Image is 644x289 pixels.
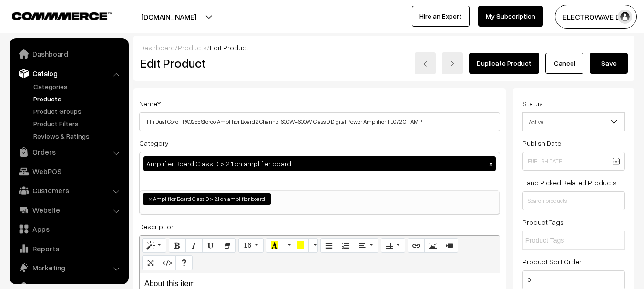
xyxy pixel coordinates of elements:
[175,255,193,270] button: Help
[210,43,248,51] span: Edit Product
[523,114,624,130] span: Active
[219,238,236,253] button: Remove Font Style (CTRL+\)
[408,238,425,253] button: Link (CTRL+K)
[618,10,632,24] img: user
[31,119,125,129] a: Product Filters
[12,143,125,160] a: Orders
[178,43,207,51] a: Products
[354,238,378,253] button: Paragraph
[522,112,625,131] span: Active
[143,156,496,171] div: Amplifier Board Class D > 2.1 ch amplifier board
[266,238,283,253] button: Recent Color
[12,259,125,276] a: Marketing
[12,240,125,257] a: Reports
[12,12,112,20] img: COMMMERCE
[202,238,219,253] button: Underline (CTRL+U)
[12,220,125,238] a: Apps
[522,217,564,227] label: Product Tags
[337,238,354,253] button: Ordered list (CTRL+SHIFT+NUM8)
[12,65,125,82] a: Catalog
[469,53,539,74] a: Duplicate Product
[142,255,159,270] button: Full Screen
[12,182,125,199] a: Customers
[169,238,186,253] button: Bold (CTRL+B)
[139,221,175,231] label: Description
[244,241,251,249] span: 16
[108,5,230,29] button: [DOMAIN_NAME]
[525,236,609,246] input: Product Tags
[139,99,161,109] label: Name
[450,61,455,67] img: right-arrow.png
[140,56,335,70] h2: Edit Product
[522,178,617,188] label: Hand Picked Related Products
[238,238,264,253] button: Font Size
[320,238,337,253] button: Unordered list (CTRL+SHIFT+NUM7)
[12,10,95,21] a: COMMMERCE
[487,159,495,168] button: ×
[185,238,203,253] button: Italic (CTRL+I)
[12,45,125,62] a: Dashboard
[292,238,309,253] button: Background Color
[31,94,125,104] a: Products
[159,255,176,270] button: Code View
[522,191,625,210] input: Search products
[590,53,628,74] button: Save
[31,81,125,91] a: Categories
[139,112,500,131] input: Name
[441,238,458,253] button: Video
[412,6,470,27] a: Hire an Expert
[140,42,628,52] div: / /
[478,6,543,27] a: My Subscription
[522,99,543,109] label: Status
[422,61,428,67] img: left-arrow.png
[142,238,166,253] button: Style
[381,238,405,253] button: Table
[140,43,175,51] a: Dashboard
[12,163,125,180] a: WebPOS
[555,5,637,29] button: ELECTROWAVE DE…
[424,238,441,253] button: Picture
[31,106,125,116] a: Product Groups
[283,238,292,253] button: More Color
[12,201,125,219] a: Website
[31,131,125,141] a: Reviews & Ratings
[522,257,582,267] label: Product Sort Order
[522,138,561,148] label: Publish Date
[545,53,583,74] a: Cancel
[308,238,318,253] button: More Color
[522,152,625,171] input: Publish Date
